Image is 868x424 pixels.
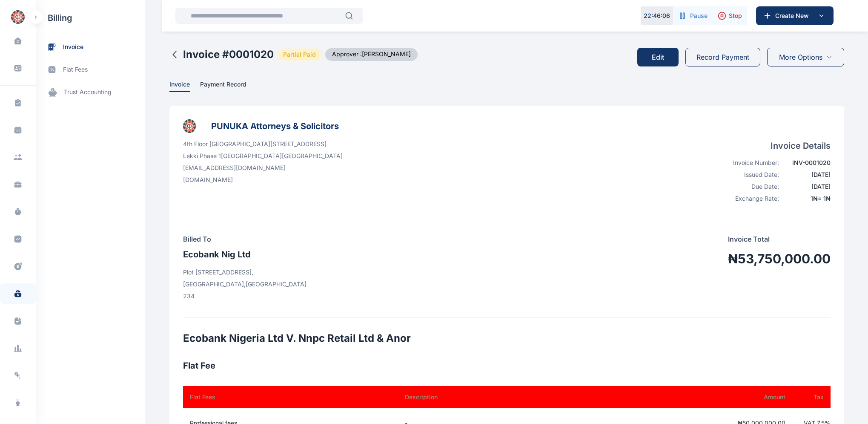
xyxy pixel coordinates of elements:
[63,43,83,52] span: invoice
[183,48,274,61] h2: Invoice # 0001020
[685,48,760,66] button: Record Payment
[211,119,339,133] h3: PUNUKA Attorneys & Solicitors
[579,386,792,408] th: Amount
[183,292,307,300] p: 234
[183,386,395,408] th: Flat Fees
[325,48,418,61] span: Approver : [PERSON_NAME]
[183,268,307,277] p: Plot [STREET_ADDRESS],
[637,48,679,66] button: Edit
[685,41,760,73] a: Record Payment
[772,12,816,20] span: Create New
[784,194,831,203] div: 1 ₦ = 1 ₦
[644,12,670,20] p: 22 : 46 : 06
[395,386,579,408] th: Description
[792,386,831,408] th: Tax
[713,6,747,25] button: Stop
[36,58,145,81] a: flat fees
[169,81,190,89] span: Invoice
[724,159,779,167] div: Invoice Number:
[724,194,779,203] div: Exchange Rate:
[278,49,321,61] span: Partial Paid
[200,81,246,89] span: Payment Record
[183,248,307,261] h3: Ecobank Nig Ltd
[728,251,831,266] h1: ₦53,750,000.00
[183,176,343,184] p: [DOMAIN_NAME]
[637,41,685,73] a: Edit
[183,152,343,160] p: Lekki Phase 1 [GEOGRAPHIC_DATA] [GEOGRAPHIC_DATA]
[756,6,834,25] button: Create New
[183,140,343,148] p: 4th Floor [GEOGRAPHIC_DATA][STREET_ADDRESS]
[36,81,145,104] a: trust accounting
[183,359,831,372] h3: Flat Fee
[784,170,831,179] div: [DATE]
[779,52,822,62] span: More Options
[784,159,831,167] div: INV-0001020
[673,6,713,25] button: Pause
[728,234,831,244] p: Invoice Total
[729,12,742,20] span: Stop
[183,280,307,288] p: [GEOGRAPHIC_DATA] , [GEOGRAPHIC_DATA]
[183,234,307,244] h4: Billed To
[183,164,343,172] p: [EMAIL_ADDRESS][DOMAIN_NAME]
[784,182,831,191] div: [DATE]
[64,88,112,97] span: trust accounting
[183,332,831,345] h2: Ecobank Nigeria Ltd V. Nnpc Retail Ltd & Anor
[63,65,88,74] span: flat fees
[183,119,196,133] img: businessLogo
[724,182,779,191] div: Due Date:
[690,12,708,20] span: Pause
[36,36,145,58] a: invoice
[724,170,779,179] div: Issued Date:
[724,140,831,152] h4: Invoice Details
